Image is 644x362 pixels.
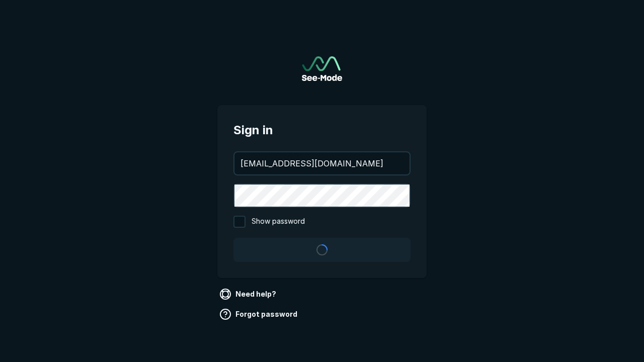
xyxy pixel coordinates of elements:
input: your@email.com [234,152,410,174]
a: Go to sign in [302,56,342,81]
img: See-Mode Logo [302,56,342,81]
span: Show password [252,216,305,228]
a: Forgot password [217,306,301,322]
a: Need help? [217,286,280,302]
span: Sign in [233,121,411,139]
